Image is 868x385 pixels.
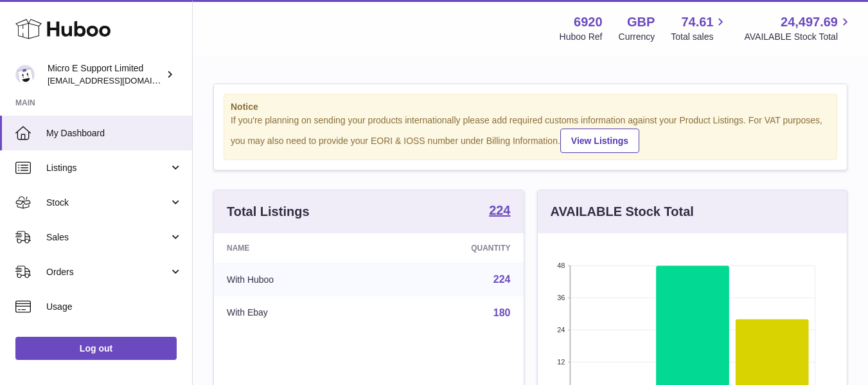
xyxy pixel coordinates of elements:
div: Micro E Support Limited [48,62,163,87]
a: Log out [15,337,177,360]
span: 24,497.69 [781,13,838,31]
a: 224 [493,274,511,285]
a: 24,497.69 AVAILABLE Stock Total [744,13,853,43]
th: Quantity [377,233,524,263]
strong: Notice [231,101,830,113]
span: [EMAIL_ADDRESS][DOMAIN_NAME] [48,75,189,85]
a: 74.61 Total sales [671,13,728,43]
img: contact@micropcsupport.com [15,65,35,84]
text: 36 [557,294,565,301]
th: Name [214,233,377,263]
span: Usage [46,301,182,313]
span: AVAILABLE Stock Total [744,31,853,43]
td: With Ebay [214,296,377,330]
h3: Total Listings [227,203,310,220]
strong: GBP [627,13,655,31]
span: Listings [46,162,169,174]
span: Total sales [671,31,728,43]
td: With Huboo [214,263,377,296]
div: Huboo Ref [560,31,603,43]
a: 224 [489,204,510,219]
span: Sales [46,231,169,244]
span: Stock [46,197,169,209]
a: 180 [493,307,511,318]
text: 12 [557,358,565,366]
a: View Listings [560,129,639,153]
strong: 224 [489,204,510,217]
strong: 6920 [574,13,603,31]
text: 48 [557,262,565,269]
span: My Dashboard [46,127,182,139]
div: Currency [619,31,655,43]
h3: AVAILABLE Stock Total [551,203,694,220]
span: Orders [46,266,169,278]
text: 24 [557,326,565,334]
span: 74.61 [681,13,713,31]
div: If you're planning on sending your products internationally please add required customs informati... [231,114,830,153]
